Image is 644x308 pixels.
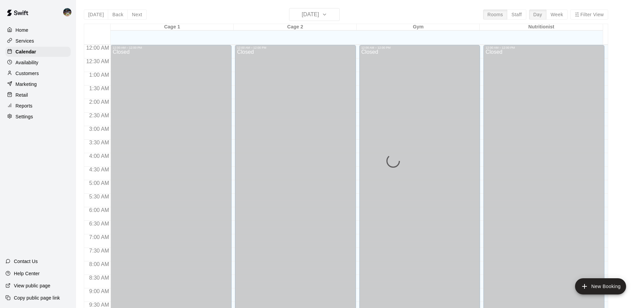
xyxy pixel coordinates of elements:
span: 1:00 AM [88,72,111,78]
a: Customers [5,68,71,78]
a: Settings [5,112,71,122]
a: Reports [5,101,71,111]
span: 5:30 AM [88,194,111,199]
button: add [575,278,626,294]
div: 12:00 AM – 12:00 PM [361,46,478,49]
span: 7:30 AM [88,248,111,254]
p: Contact Us [14,258,38,265]
div: 12:00 AM – 12:00 PM [485,46,602,49]
p: Marketing [16,81,37,88]
span: 12:30 AM [85,58,111,64]
a: Calendar [5,47,71,57]
span: 2:30 AM [88,113,111,118]
div: 12:00 AM – 12:00 PM [237,46,354,49]
p: View public page [14,282,50,289]
div: 12:00 AM – 12:00 PM [113,46,230,49]
span: 4:00 AM [88,153,111,159]
p: Customers [16,70,39,77]
div: Cage 2 [234,24,357,30]
span: 5:00 AM [88,180,111,186]
a: Services [5,36,71,46]
span: 4:30 AM [88,167,111,172]
p: Home [16,27,28,33]
p: Retail [16,92,28,98]
span: 3:30 AM [88,140,111,145]
a: Marketing [5,79,71,89]
p: Services [16,38,34,44]
p: Reports [16,102,32,109]
span: 3:00 AM [88,126,111,132]
p: Settings [16,113,33,120]
div: Nutritionist [480,24,603,30]
img: Nolan Gilbert [63,8,71,16]
span: 9:00 AM [88,288,111,294]
span: 7:00 AM [88,234,111,240]
p: Availability [16,59,39,66]
a: Home [5,25,71,35]
div: Nolan Gilbert [62,5,76,19]
span: 6:30 AM [88,221,111,227]
p: Copy public page link [14,294,60,301]
div: Cage 1 [111,24,234,30]
span: 9:30 AM [88,302,111,308]
div: Gym [357,24,480,30]
span: 2:00 AM [88,99,111,105]
p: Calendar [16,48,36,55]
p: Help Center [14,270,40,277]
span: 8:30 AM [88,275,111,281]
span: 1:30 AM [88,86,111,91]
a: Retail [5,90,71,100]
a: Availability [5,57,71,68]
span: 12:00 AM [85,45,111,51]
span: 6:00 AM [88,207,111,213]
span: 8:00 AM [88,261,111,267]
